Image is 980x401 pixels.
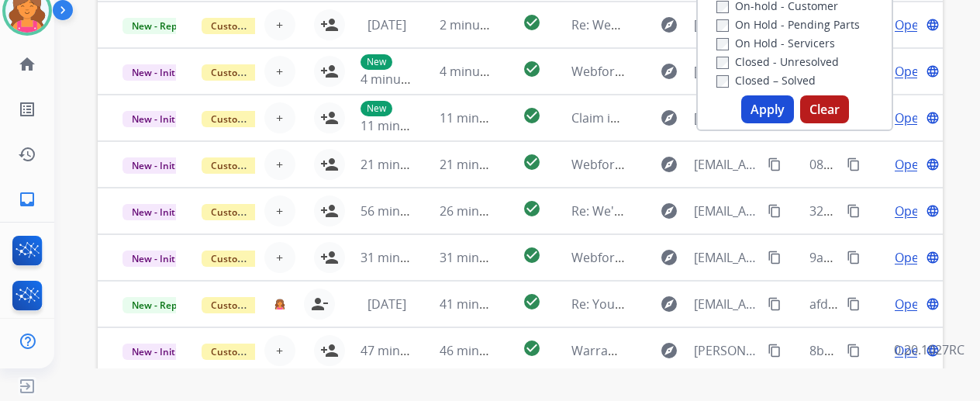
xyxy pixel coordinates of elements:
mat-icon: check_circle [523,246,541,264]
span: + [276,202,283,220]
span: Customer Support [202,111,302,127]
p: New [361,54,392,70]
span: [EMAIL_ADDRESS][DOMAIN_NAME] [694,109,758,127]
mat-icon: language [926,111,940,125]
span: 56 minutes ago [361,202,450,220]
mat-icon: content_copy [847,344,861,358]
button: + [264,149,295,180]
button: + [264,102,295,133]
span: + [276,248,283,267]
span: 11 minutes ago [361,117,450,134]
span: [EMAIL_ADDRESS][DOMAIN_NAME] [694,202,758,220]
span: New - Initial [122,157,195,174]
input: Closed - Unresolved [716,57,729,69]
mat-icon: language [926,204,940,218]
span: Webform from [EMAIL_ADDRESS][DOMAIN_NAME] on [DATE] [571,63,923,80]
mat-icon: home [18,55,36,74]
mat-icon: content_copy [847,297,861,311]
span: [EMAIL_ADDRESS][DOMAIN_NAME] [694,62,758,81]
span: Open [895,248,927,267]
mat-icon: person_add [320,16,339,34]
button: + [264,56,295,87]
span: Claim issues [571,109,644,126]
mat-icon: language [926,18,940,32]
mat-icon: explore [660,295,678,313]
label: Closed – Solved [716,73,816,88]
span: + [276,341,283,360]
mat-icon: language [926,251,940,264]
span: New - Reply [122,18,193,34]
label: On Hold - Servicers [716,36,835,50]
mat-icon: check_circle [523,292,541,311]
span: + [276,62,283,81]
span: Open [895,295,927,313]
mat-icon: check_circle [523,199,541,218]
mat-icon: explore [660,155,678,174]
p: New [361,101,392,116]
span: Open [895,155,927,174]
span: New - Reply [122,297,193,313]
span: 31 minutes ago [361,249,450,266]
span: Customer Support [202,204,302,220]
button: + [264,242,295,273]
span: Webform from [EMAIL_ADDRESS][DOMAIN_NAME] on [DATE] [571,249,923,266]
span: 46 minutes ago [440,342,530,359]
button: Apply [741,95,794,123]
mat-icon: language [926,297,940,311]
label: On Hold - Pending Parts [716,17,860,32]
mat-icon: person_add [320,62,339,81]
span: + [276,16,283,34]
span: Open [895,62,927,81]
input: On Hold - Pending Parts [716,19,729,32]
mat-icon: person_remove [310,295,329,313]
mat-icon: content_copy [768,251,782,264]
mat-icon: explore [660,62,678,81]
mat-icon: person_add [320,341,339,360]
span: New - Initial [122,344,195,360]
p: 0.20.1027RC [894,341,964,359]
span: Customer Support [202,157,302,174]
button: + [264,9,295,40]
mat-icon: content_copy [847,251,861,264]
mat-icon: content_copy [768,297,782,311]
mat-icon: content_copy [768,204,782,218]
span: Open [895,16,927,34]
span: New - Initial [122,204,195,220]
span: New - Initial [122,111,195,127]
mat-icon: explore [660,16,678,34]
mat-icon: inbox [18,190,36,209]
span: [EMAIL_ADDRESS][DOMAIN_NAME] [694,16,758,34]
span: [EMAIL_ADDRESS][DOMAIN_NAME] [694,295,758,313]
img: agent-avatar [274,299,285,309]
span: [EMAIL_ADDRESS][DOMAIN_NAME] [694,248,758,267]
mat-icon: language [926,157,940,171]
mat-icon: check_circle [523,13,541,32]
span: + [276,109,283,127]
span: 26 minutes ago [440,202,530,220]
span: Re: We've received your product [571,202,761,220]
input: On-hold - Customer [716,1,729,13]
span: Open [895,109,927,127]
span: 21 minutes ago [361,156,450,173]
mat-icon: person_add [320,248,339,267]
span: [DATE] [367,296,406,313]
span: + [276,155,283,174]
span: New - Initial [122,64,195,81]
mat-icon: explore [660,109,678,127]
mat-icon: content_copy [847,157,861,171]
mat-icon: check_circle [523,153,541,171]
span: 47 minutes ago [361,342,450,359]
input: Closed – Solved [716,75,729,88]
button: + [264,335,295,366]
mat-icon: person_add [320,155,339,174]
mat-icon: check_circle [523,106,541,125]
mat-icon: explore [660,202,678,220]
span: [PERSON_NAME][EMAIL_ADDRESS][DOMAIN_NAME] [694,341,758,360]
span: 2 minutes ago [440,16,523,33]
span: 21 minutes ago [440,156,530,173]
mat-icon: content_copy [768,157,782,171]
span: Customer Support [202,344,302,360]
span: Webform from [EMAIL_ADDRESS][DOMAIN_NAME] on [DATE] [571,156,923,173]
mat-icon: check_circle [523,339,541,358]
span: Re: Webform from [EMAIL_ADDRESS][DOMAIN_NAME] on [DATE] [571,16,944,33]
